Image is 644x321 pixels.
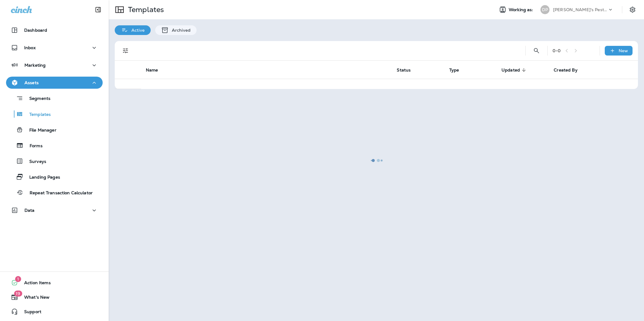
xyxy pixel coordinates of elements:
[6,139,103,152] button: Forms
[6,92,103,105] button: Segments
[6,59,103,71] button: Marketing
[90,4,107,16] button: Collapse Sidebar
[6,291,103,303] button: 19What's New
[6,24,103,36] button: Dashboard
[6,186,103,199] button: Repeat Transaction Calculator
[14,291,22,297] span: 19
[24,45,36,50] p: Inbox
[23,128,56,133] p: File Manager
[6,42,103,54] button: Inbox
[15,276,21,282] span: 1
[23,175,60,180] p: Landing Pages
[23,96,50,102] p: Segments
[18,309,41,316] span: Support
[6,170,103,183] button: Landing Pages
[24,190,93,196] p: Repeat Transaction Calculator
[18,295,50,302] span: What's New
[24,208,35,213] p: Data
[24,143,43,149] p: Forms
[6,77,103,89] button: Assets
[6,108,103,120] button: Templates
[24,28,47,33] p: Dashboard
[6,123,103,136] button: File Manager
[23,159,46,165] p: Surveys
[24,63,46,68] p: Marketing
[6,306,103,318] button: Support
[6,277,103,289] button: 1Action Items
[6,155,103,167] button: Surveys
[619,48,628,53] p: New
[6,204,103,216] button: Data
[24,80,39,85] p: Assets
[18,280,51,288] span: Action Items
[23,112,51,118] p: Templates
